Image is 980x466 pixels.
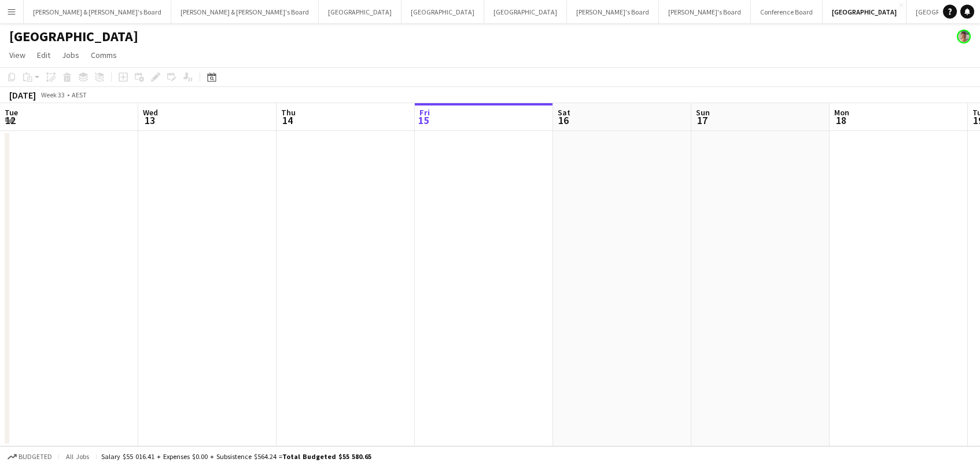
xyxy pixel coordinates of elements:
[9,89,36,101] div: [DATE]
[38,90,67,99] span: Week 33
[9,50,25,60] span: View
[484,1,567,23] button: [GEOGRAPHIC_DATA]
[9,28,138,45] h1: [GEOGRAPHIC_DATA]
[751,1,823,23] button: Conference Board
[3,114,18,127] span: 12
[567,1,659,23] button: [PERSON_NAME]'s Board
[659,1,751,23] button: [PERSON_NAME]'s Board
[694,114,710,127] span: 17
[696,107,710,118] span: Sun
[834,107,849,118] span: Mon
[418,114,430,127] span: 15
[401,1,484,23] button: [GEOGRAPHIC_DATA]
[282,452,371,461] span: Total Budgeted $55 580.65
[281,107,296,118] span: Thu
[64,452,91,461] span: All jobs
[72,90,87,99] div: AEST
[832,114,849,127] span: 18
[171,1,319,23] button: [PERSON_NAME] & [PERSON_NAME]'s Board
[143,107,158,118] span: Wed
[141,114,158,127] span: 13
[957,30,971,43] app-user-avatar: Victoria Hunt
[558,107,570,118] span: Sat
[279,114,296,127] span: 14
[19,453,52,461] span: Budgeted
[556,114,570,127] span: 16
[91,50,117,60] span: Comms
[32,48,55,63] a: Edit
[62,50,79,60] span: Jobs
[86,48,121,63] a: Comms
[37,50,50,60] span: Edit
[57,48,84,63] a: Jobs
[6,450,54,463] button: Budgeted
[24,1,171,23] button: [PERSON_NAME] & [PERSON_NAME]'s Board
[5,107,18,118] span: Tue
[101,452,371,461] div: Salary $55 016.41 + Expenses $0.00 + Subsistence $564.24 =
[5,48,30,63] a: View
[319,1,401,23] button: [GEOGRAPHIC_DATA]
[823,1,907,23] button: [GEOGRAPHIC_DATA]
[419,107,430,118] span: Fri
